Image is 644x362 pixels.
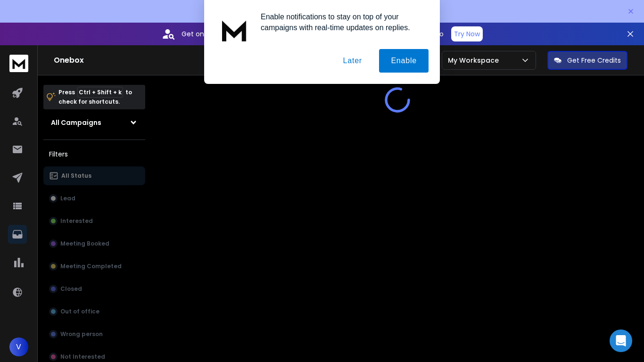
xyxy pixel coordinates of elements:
p: Press to check for shortcuts. [58,88,132,107]
h1: All Campaigns [51,118,101,127]
span: Ctrl + Shift + k [77,87,123,98]
button: V [9,337,28,356]
img: notification icon [215,11,253,49]
div: Enable notifications to stay on top of your campaigns with real-time updates on replies. [253,11,429,33]
button: All Campaigns [43,113,145,132]
div: Open Intercom Messenger [610,329,632,352]
button: Enable [379,49,429,73]
h3: Filters [43,148,145,161]
button: Later [331,49,373,73]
